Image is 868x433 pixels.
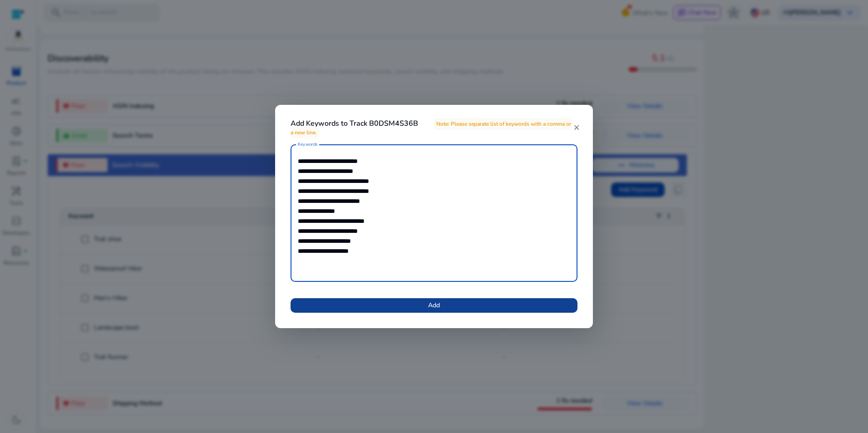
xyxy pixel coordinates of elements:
span: Note: Please separate list of keywords with a comma or a new line. [291,118,571,138]
mat-icon: close [573,123,580,132]
mat-label: Keywords [298,141,318,148]
h4: Add Keywords to Track B0DSM4S36B [291,119,573,137]
button: Add [291,298,577,313]
span: Add [428,300,440,310]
